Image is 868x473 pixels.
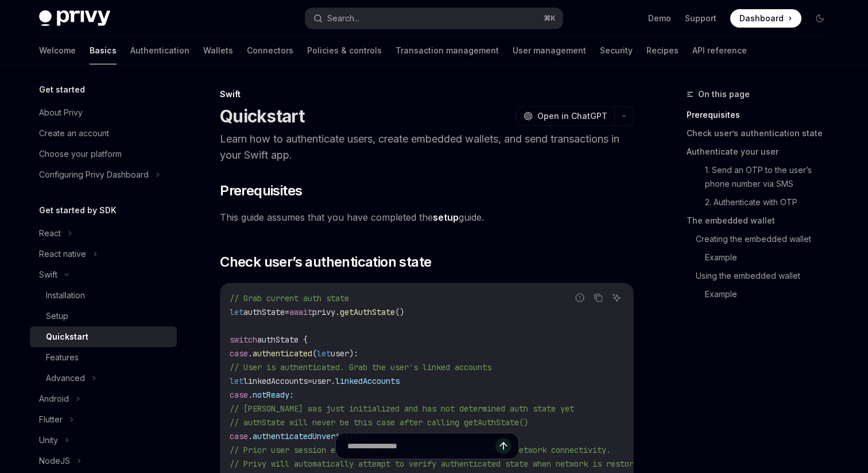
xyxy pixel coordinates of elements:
div: Features [46,351,79,364]
div: Unity [39,433,58,447]
a: Wallets [203,37,233,64]
a: Setup [30,306,177,326]
span: . [248,348,253,359]
div: Choose your platform [39,147,122,161]
a: Demo [648,13,671,24]
span: user) [331,348,354,359]
span: authState [243,307,285,317]
button: Send message [495,438,511,454]
span: authState { [257,334,308,345]
span: // authState will never be this case after calling getAuthState() [230,417,528,428]
h5: Get started by SDK [39,203,117,217]
div: Create an account [39,126,109,140]
a: Transaction management [396,37,499,64]
a: Features [30,347,177,368]
div: Flutter [39,413,63,426]
span: () [395,307,404,317]
span: = [308,376,312,386]
span: ( [312,348,317,359]
div: React [39,226,61,240]
a: API reference [692,37,747,64]
a: Create an account [30,123,177,144]
a: Connectors [247,37,293,64]
a: User management [513,37,586,64]
div: Configuring Privy Dashboard [39,168,149,182]
a: Authenticate your user [687,143,838,161]
span: authenticated [253,348,312,359]
a: Recipes [646,37,679,64]
p: Learn how to authenticate users, create embedded wallets, and send transactions in your Swift app. [220,131,634,163]
div: Android [39,392,69,406]
a: The embedded wallet [687,211,838,230]
a: Check user’s authentication state [687,124,838,143]
a: Example [705,285,838,303]
span: switch [230,334,257,345]
span: // Grab current auth state [230,293,349,303]
span: // User is authenticated. Grab the user's linked accounts [230,362,491,372]
span: Check user’s authentication state [220,253,431,271]
span: await [289,307,312,317]
a: Quickstart [30,326,177,347]
div: About Privy [39,106,83,120]
span: On this page [698,87,750,101]
img: dark logo [39,10,110,26]
button: Toggle dark mode [811,9,829,28]
div: Setup [46,309,68,323]
button: Report incorrect code [572,290,587,305]
div: Swift [39,268,57,282]
button: Open in ChatGPT [516,106,614,126]
span: notReady [253,390,289,400]
a: Using the embedded wallet [696,267,838,285]
span: . [248,390,253,400]
span: Dashboard [739,13,784,24]
span: case [230,348,248,359]
a: Support [685,13,716,24]
span: : [289,390,294,400]
div: React native [39,247,86,261]
a: Welcome [39,37,76,64]
span: Open in ChatGPT [537,110,607,122]
a: Installation [30,285,177,306]
div: Advanced [46,371,85,385]
h1: Quickstart [220,106,305,126]
span: ⌘ K [544,14,556,23]
div: NodeJS [39,454,70,468]
a: Example [705,248,838,267]
div: Search... [327,11,359,25]
a: setup [433,211,459,224]
span: = [285,307,289,317]
span: let [317,348,331,359]
span: : [354,348,358,359]
div: Installation [46,289,85,302]
button: Ask AI [609,290,624,305]
span: linkedAccounts [243,376,308,386]
div: Swift [220,89,634,100]
button: Copy the contents from the code block [591,290,606,305]
a: Authentication [130,37,189,64]
a: 2. Authenticate with OTP [705,193,838,211]
span: getAuthState [340,307,395,317]
span: let [230,307,243,317]
span: This guide assumes that you have completed the guide. [220,209,634,225]
a: Basics [90,37,117,64]
span: privy. [312,307,340,317]
a: Security [600,37,633,64]
a: Creating the embedded wallet [696,230,838,248]
span: linkedAccounts [335,376,400,386]
div: Quickstart [46,330,88,344]
a: Policies & controls [307,37,382,64]
a: Prerequisites [687,106,838,124]
span: Prerequisites [220,182,302,200]
a: Choose your platform [30,144,177,164]
span: case [230,390,248,400]
span: user. [312,376,335,386]
span: // [PERSON_NAME] was just initialized and has not determined auth state yet [230,403,574,414]
a: Dashboard [730,9,801,28]
a: 1. Send an OTP to the user’s phone number via SMS [705,161,838,193]
h5: Get started [39,83,85,97]
a: About Privy [30,102,177,123]
button: Search...⌘K [305,8,563,29]
span: let [230,376,243,386]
